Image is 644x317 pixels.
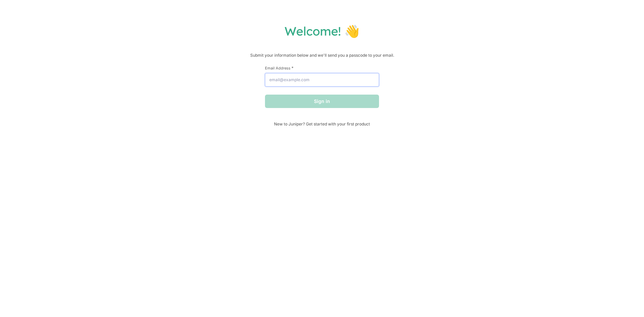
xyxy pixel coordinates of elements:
[7,23,637,39] h1: Welcome! 👋
[7,52,637,59] p: Submit your information below and we'll send you a passcode to your email.
[291,65,293,70] span: This field is required.
[265,73,379,87] input: email@example.com
[265,65,379,70] label: Email Address
[265,121,379,126] span: New to Juniper? Get started with your first product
